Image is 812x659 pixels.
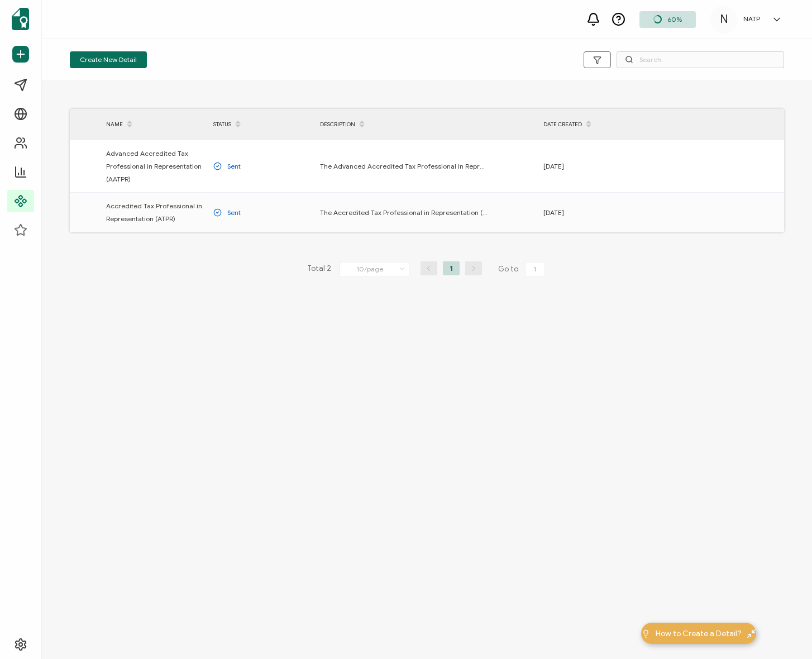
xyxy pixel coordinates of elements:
div: DESCRIPTION [314,115,538,134]
span: Advanced Accredited Tax Professional in Representation (AATPR) [106,147,202,185]
img: minimize-icon.svg [747,629,756,638]
img: sertifier-logomark-colored.svg [12,8,29,30]
span: 60% [667,15,682,23]
input: Search [617,51,784,68]
div: STATUS [208,115,314,134]
span: N [720,11,728,28]
span: Sent [227,206,241,219]
button: Create New Detail [70,51,147,68]
div: [DATE] [538,206,644,219]
span: The Accredited Tax Professional in Representation (ATPR) credential is awarded to tax professiona... [320,206,488,219]
span: How to Create a Detail? [656,628,742,639]
input: Select [340,262,409,277]
span: Sent [227,160,241,173]
iframe: Chat Widget [756,605,812,659]
div: DATE CREATED [538,115,644,134]
div: NAME [101,115,208,134]
div: [DATE] [538,160,644,173]
span: Total 2 [307,261,331,277]
span: The Advanced Accredited Tax Professional in Representation (AATPR) credential recognizes tax prof... [320,160,488,173]
span: Accredited Tax Professional in Representation (ATPR) [106,199,202,225]
span: Go to [498,261,547,277]
h5: NATP [743,15,760,23]
li: 1 [443,261,460,275]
